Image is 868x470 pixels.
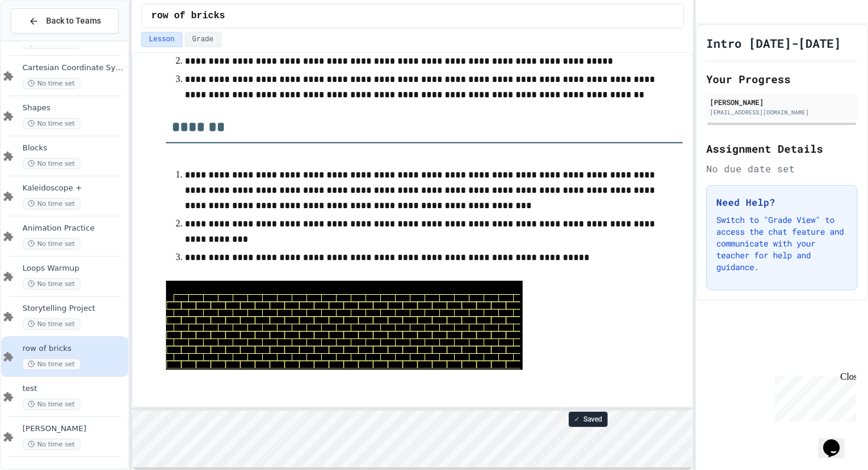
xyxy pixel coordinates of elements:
[706,162,857,176] div: No due date set
[574,415,580,424] span: ✓
[22,143,126,153] span: Blocks
[22,224,126,234] span: Animation Practice
[710,97,854,107] div: [PERSON_NAME]
[22,304,126,314] span: Storytelling Project
[5,5,81,75] div: Chat with us now!Close
[22,183,126,193] span: Kaleidoscope +
[22,63,126,73] span: Cartesian Coordinate System
[22,424,126,434] span: [PERSON_NAME]
[716,195,847,209] h3: Need Help?
[11,8,119,34] button: Back to Teams
[818,423,856,458] iframe: chat widget
[710,108,854,117] div: [EMAIL_ADDRESS][DOMAIN_NAME]
[706,35,841,51] h1: Intro [DATE]-[DATE]
[22,318,80,330] span: No time set
[132,410,692,467] iframe: Snap! Programming Environment
[46,15,101,27] span: Back to Teams
[706,71,857,87] h2: Your Progress
[141,32,182,47] button: Lesson
[706,140,857,157] h2: Assignment Details
[22,78,80,89] span: No time set
[22,158,80,169] span: No time set
[770,372,856,422] iframe: chat widget
[22,198,80,209] span: No time set
[22,439,80,450] span: No time set
[22,118,80,129] span: No time set
[151,9,225,23] span: row of bricks
[716,214,847,273] p: Switch to "Grade View" to access the chat feature and communicate with your teacher for help and ...
[22,264,126,274] span: Loops Warmup
[185,32,221,47] button: Grade
[22,238,80,249] span: No time set
[22,384,126,394] span: test
[22,344,126,354] span: row of bricks
[583,415,602,424] span: Saved
[22,278,80,290] span: No time set
[22,359,80,370] span: No time set
[22,399,80,410] span: No time set
[22,103,126,113] span: Shapes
